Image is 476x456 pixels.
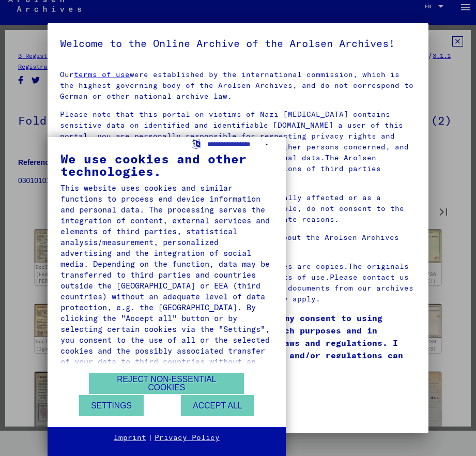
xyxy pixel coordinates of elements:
button: Accept all [181,395,254,416]
button: Reject non-essential cookies [89,373,244,394]
a: Privacy Policy [155,433,220,443]
a: Imprint [114,433,146,443]
button: Settings [79,395,144,416]
div: We use cookies and other technologies. [60,153,273,177]
div: This website uses cookies and similar functions to process end device information and personal da... [60,183,273,378]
